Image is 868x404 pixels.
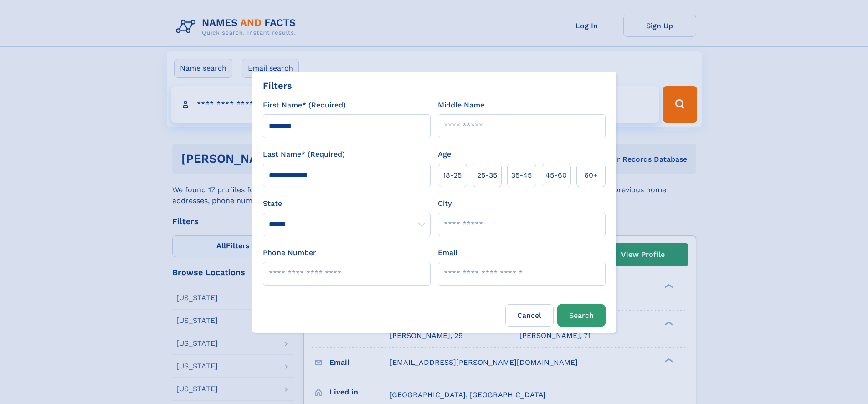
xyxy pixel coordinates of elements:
[557,304,606,327] button: Search
[263,198,431,209] label: State
[511,170,532,181] span: 35‑45
[438,247,457,258] label: Email
[263,149,345,160] label: Last Name* (Required)
[477,170,497,181] span: 25‑35
[545,170,567,181] span: 45‑60
[438,198,452,209] label: City
[263,79,292,92] div: Filters
[438,149,451,160] label: Age
[584,170,598,181] span: 60+
[438,100,484,111] label: Middle Name
[443,170,462,181] span: 18‑25
[263,247,316,258] label: Phone Number
[505,304,554,327] label: Cancel
[263,100,346,111] label: First Name* (Required)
